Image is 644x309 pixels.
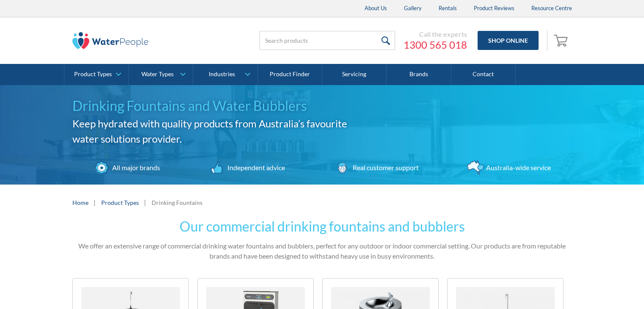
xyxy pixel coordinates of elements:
[129,64,193,85] a: Water Types
[141,71,174,78] div: Water Types
[258,64,322,85] a: Product Finder
[322,64,387,85] a: Servicing
[478,31,539,50] a: Shop Online
[143,197,147,207] div: |
[72,32,149,49] img: The Water People
[72,241,572,261] p: We offer an extensive range of commercial drinking water fountains and bubblers, perfect for any ...
[260,31,395,50] input: Search products
[101,198,139,207] a: Product Types
[387,64,451,85] a: Brands
[351,163,419,173] div: Real customer support
[72,96,360,116] h1: Drinking Fountains and Water Bubblers
[404,39,467,51] a: 1300 565 018
[74,71,112,78] div: Product Types
[72,116,360,146] h2: Keep hydrated with quality products from Australia’s favourite water solutions provider.
[451,64,516,85] a: Contact
[404,30,467,39] div: Call the experts
[110,163,160,173] div: All major brands
[484,163,551,173] div: Australia-wide service
[225,163,285,173] div: Independent advice
[152,198,202,207] div: Drinking Fountains
[64,64,128,85] a: Product Types
[554,33,570,47] img: shopping cart
[72,216,572,237] h2: Our commercial drinking fountains and bubblers
[93,197,97,207] div: |
[72,198,88,207] a: Home
[209,71,235,78] div: Industries
[559,267,644,309] iframe: podium webchat widget bubble
[552,30,572,51] a: Open cart
[193,64,257,85] a: Industries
